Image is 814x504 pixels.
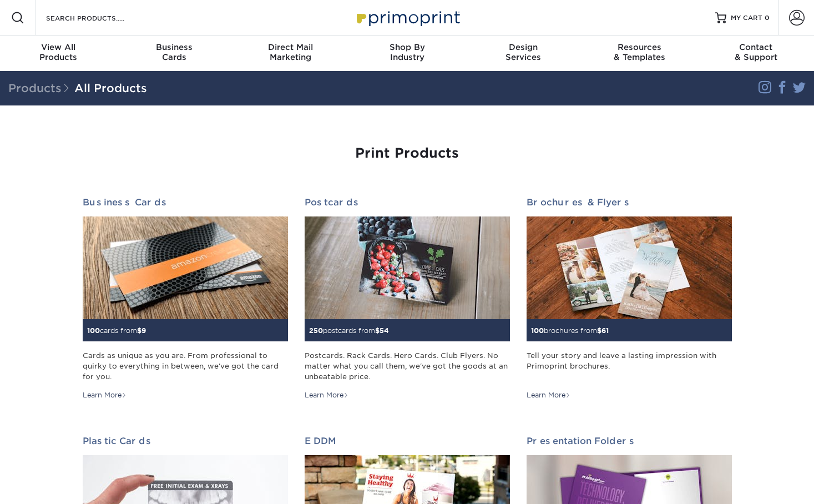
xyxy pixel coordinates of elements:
[87,326,100,335] span: 100
[117,42,233,52] span: Business
[305,197,510,400] a: Postcards 250postcards from$54 Postcards. Rack Cards. Hero Cards. Club Flyers. No matter what you...
[527,390,570,400] div: Learn More
[83,197,288,400] a: Business Cards 100cards from$9 Cards as unique as you are. From professional to quirky to everyth...
[305,436,510,446] h2: EDDM
[87,326,146,335] small: cards from
[309,326,389,335] small: postcards from
[349,42,466,62] div: Industry
[232,42,349,52] span: Direct Mail
[531,326,609,335] small: brochures from
[83,390,127,400] div: Learn More
[527,216,732,319] img: Brochures & Flyers
[117,36,233,71] a: BusinessCards
[232,36,349,71] a: Direct MailMarketing
[141,326,146,335] span: 9
[465,36,582,71] a: DesignServices
[582,42,698,62] div: & Templates
[601,326,609,335] span: 61
[83,436,288,446] h2: Plastic Cards
[352,6,463,29] img: Primoprint
[697,42,814,62] div: & Support
[380,326,389,335] span: 54
[117,42,233,62] div: Cards
[305,197,510,208] h2: Postcards
[597,326,601,335] span: $
[45,11,153,24] input: SEARCH PRODUCTS.....
[582,36,698,71] a: Resources& Templates
[582,42,698,52] span: Resources
[83,350,288,382] div: Cards as unique as you are. From professional to quirky to everything in between, we've got the c...
[232,42,349,62] div: Marketing
[527,197,732,208] h2: Brochures & Flyers
[83,197,288,208] h2: Business Cards
[697,42,814,52] span: Contact
[8,82,74,95] span: Products
[83,216,288,319] img: Business Cards
[465,42,582,52] span: Design
[465,42,582,62] div: Services
[531,326,544,335] span: 100
[83,145,732,162] h1: Print Products
[305,390,348,400] div: Learn More
[527,350,732,382] div: Tell your story and leave a lasting impression with Primoprint brochures.
[137,326,141,335] span: $
[349,42,466,52] span: Shop By
[765,14,770,22] span: 0
[527,197,732,400] a: Brochures & Flyers 100brochures from$61 Tell your story and leave a lasting impression with Primo...
[74,82,147,95] a: All Products
[697,36,814,71] a: Contact& Support
[309,326,323,335] span: 250
[375,326,380,335] span: $
[731,13,762,23] span: MY CART
[305,350,510,382] div: Postcards. Rack Cards. Hero Cards. Club Flyers. No matter what you call them, we've got the goods...
[305,216,510,319] img: Postcards
[349,36,466,71] a: Shop ByIndustry
[527,436,732,446] h2: Presentation Folders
